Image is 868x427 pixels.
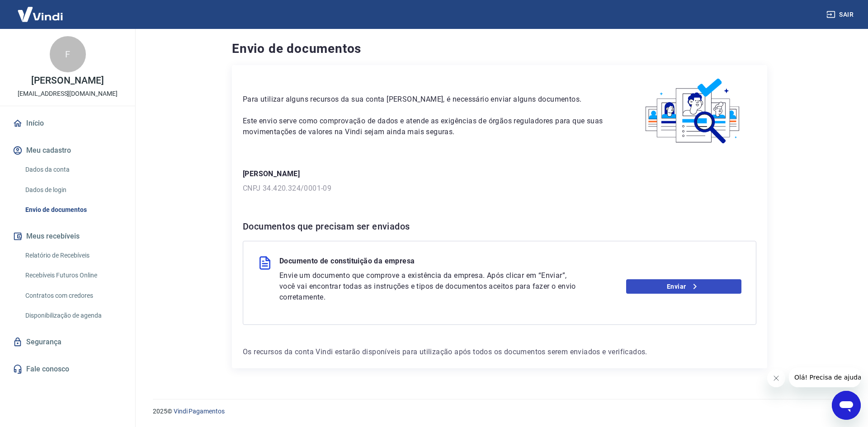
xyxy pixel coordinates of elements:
[11,141,124,160] button: Meu cadastro
[22,160,124,179] a: Dados da conta
[22,246,124,265] a: Relatório de Recebíveis
[22,266,124,285] a: Recebíveis Futuros Online
[789,367,861,387] iframe: Mensagem da empresa
[174,408,225,415] a: Vindi Pagamentos
[232,40,767,58] h4: Envio de documentos
[832,391,861,420] iframe: Botão para abrir a janela de mensagens
[11,113,124,133] a: Início
[153,407,846,416] p: 2025 ©
[18,89,118,99] p: [EMAIL_ADDRESS][DOMAIN_NAME]
[626,279,742,294] a: Enviar
[22,181,124,199] a: Dados de login
[5,6,76,14] span: Olá! Precisa de ajuda?
[630,76,756,147] img: waiting_documents.41d9841a9773e5fdf392cede4d13b617.svg
[50,36,86,72] div: F
[11,332,124,352] a: Segurança
[243,116,609,137] p: Este envio serve como comprovação de dados e atende as exigências de órgãos reguladores para que ...
[243,347,756,357] p: Os recursos da conta Vindi estarão disponíveis para utilização após todos os documentos serem env...
[279,270,580,303] p: Envie um documento que comprove a existência da empresa. Após clicar em “Enviar”, você vai encont...
[31,76,104,85] p: [PERSON_NAME]
[22,286,124,305] a: Contratos com credores
[243,219,756,234] h6: Documentos que precisam ser enviados
[258,256,272,270] img: file.3f2e98d22047474d3a157069828955b5.svg
[22,306,124,325] a: Disponibilização de agenda
[243,169,756,179] p: [PERSON_NAME]
[243,183,756,194] p: CNPJ 34.420.324/0001-09
[11,359,124,379] a: Fale conosco
[767,369,785,387] iframe: Fechar mensagem
[243,94,609,105] p: Para utilizar alguns recursos da sua conta [PERSON_NAME], é necessário enviar alguns documentos.
[825,6,857,23] button: Sair
[279,256,415,270] p: Documento de constituição da empresa
[11,226,124,246] button: Meus recebíveis
[11,0,70,28] img: Vindi
[22,201,124,219] a: Envio de documentos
